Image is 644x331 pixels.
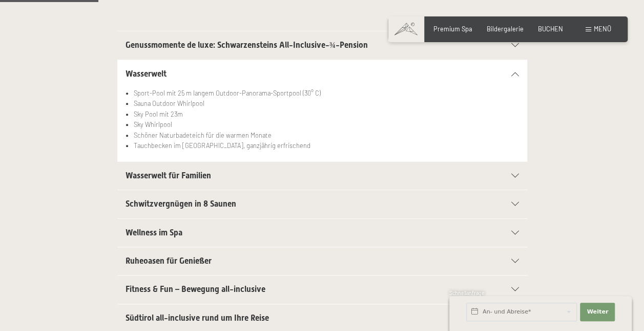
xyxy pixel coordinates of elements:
span: Schwitzvergnügen in 8 Saunen [126,199,236,209]
li: Sport-Pool mit 25 m langem Outdoor-Panorama-Sportpool (30° C) [134,88,518,98]
span: Südtirol all-inclusive rund um Ihre Reise [126,313,269,323]
span: Genussmomente de luxe: Schwarzensteins All-Inclusive-¾-Pension [126,40,368,50]
a: Premium Spa [433,25,472,33]
span: Wellness im Spa [126,228,182,237]
span: Weiter [587,308,608,316]
span: Menü [594,25,611,33]
li: Sauna Outdoor Whirlpool [134,98,518,108]
span: Fitness & Fun – Bewegung all-inclusive [126,284,265,294]
span: Ruheoasen für Genießer [126,256,212,266]
span: Wasserwelt [126,69,167,79]
li: Schöner Naturbadeteich für die warmen Monate [134,130,518,140]
button: Weiter [580,303,615,321]
span: Schnellanfrage [449,290,485,296]
a: BUCHEN [538,25,563,33]
li: Sky Whirlpool [134,119,518,130]
li: Sky Pool mit 23m [134,109,518,119]
span: Wasserwelt für Familien [126,171,211,180]
a: Bildergalerie [487,25,524,33]
li: Tauchbecken im [GEOGRAPHIC_DATA], ganzjährig erfrischend [134,140,518,151]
